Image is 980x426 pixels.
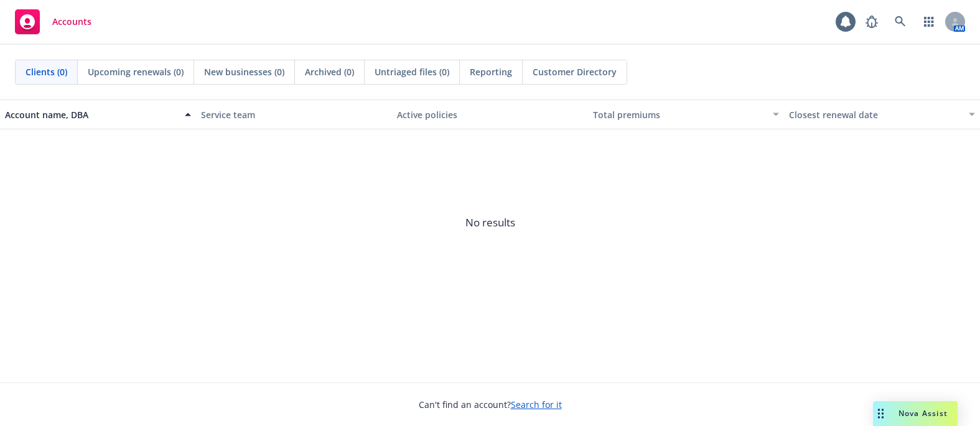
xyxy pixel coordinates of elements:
[397,108,583,121] div: Active policies
[204,65,284,78] span: New businesses (0)
[873,401,889,426] div: Drag to move
[470,65,512,78] span: Reporting
[784,100,980,129] button: Closest renewal date
[392,100,588,129] button: Active policies
[201,108,387,121] div: Service team
[917,9,941,34] a: Switch app
[305,65,354,78] span: Archived (0)
[419,398,562,411] span: Can't find an account?
[10,4,96,39] a: Accounts
[588,100,784,129] button: Total premiums
[196,100,392,129] button: Service team
[859,9,884,34] a: Report a Bug
[888,9,913,34] a: Search
[873,401,958,426] button: Nova Assist
[898,408,948,419] span: Nova Assist
[511,399,562,410] a: Search for it
[52,17,91,27] span: Accounts
[593,108,765,121] div: Total premiums
[88,65,184,78] span: Upcoming renewals (0)
[26,65,67,78] span: Clients (0)
[5,108,177,121] div: Account name, DBA
[375,65,449,78] span: Untriaged files (0)
[789,108,961,121] div: Closest renewal date
[533,65,617,78] span: Customer Directory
